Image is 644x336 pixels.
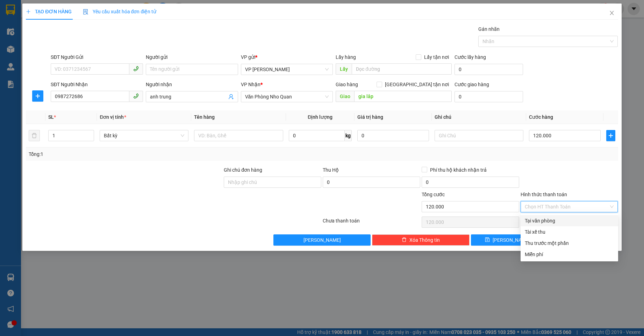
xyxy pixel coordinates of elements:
b: Gửi khách hàng [66,36,131,45]
button: save[PERSON_NAME] [471,234,544,246]
span: Thu Hộ [323,167,339,173]
input: 0 [357,130,429,141]
div: Tài xế thu [525,228,614,236]
div: Thu trước một phần [525,239,614,247]
div: SĐT Người Nhận [51,81,143,88]
b: GỬI : VP [PERSON_NAME] [9,51,76,86]
input: Cước lấy hàng [455,64,523,75]
button: [PERSON_NAME] [273,234,371,246]
span: Tên hàng [194,114,215,120]
div: Người nhận [146,81,238,88]
span: delete [402,237,407,243]
span: [PERSON_NAME] [303,236,341,244]
li: Hotline: 19003086 [39,26,159,35]
img: icon [83,9,88,15]
span: Đơn vị tính [100,114,126,120]
span: kg [345,130,352,141]
span: Bất kỳ [104,130,184,141]
span: VP Nhận [241,82,260,87]
li: Số 2 [PERSON_NAME], [GEOGRAPHIC_DATA] [39,17,159,26]
label: Cước lấy hàng [455,54,486,60]
button: plus [606,130,615,141]
img: logo.jpg [9,9,44,44]
span: [GEOGRAPHIC_DATA] tận nơi [382,81,452,88]
label: Cước giao hàng [455,82,489,87]
div: Chưa thanh toán [322,217,421,229]
span: Lấy tận nơi [421,53,452,61]
button: Close [602,4,622,23]
span: close [609,10,615,16]
span: Yêu cầu xuất hóa đơn điện tử [83,9,157,14]
input: Cước giao hàng [455,91,523,102]
div: Miễn phí [525,251,614,258]
span: Giao hàng [336,82,358,87]
h1: NQT1509250004 [76,51,121,66]
span: phone [133,93,139,99]
span: Xóa Thông tin [409,236,440,244]
span: Giá trị hàng [357,114,383,120]
div: Người gửi [146,53,238,61]
span: [PERSON_NAME] [493,236,530,244]
span: Tổng cước [422,192,445,197]
span: save [485,237,490,243]
input: VD: Bàn, Ghế [194,130,283,141]
div: Tổng: 1 [29,150,249,158]
label: Ghi chú đơn hàng [224,167,262,173]
span: Lấy hàng [336,54,356,60]
div: SĐT Người Gửi [51,53,143,61]
input: Ghi chú đơn hàng [224,177,321,188]
button: deleteXóa Thông tin [372,234,470,246]
div: Tại văn phòng [525,217,614,225]
label: Hình thức thanh toán [521,192,567,197]
span: Cước hàng [529,114,553,120]
span: plus [607,133,615,138]
span: plus [33,93,43,99]
input: Dọc đường [352,63,452,75]
input: Dọc đường [354,91,452,102]
input: Ghi Chú [435,130,523,141]
span: user-add [228,94,234,100]
span: Lấy [336,63,352,75]
th: Ghi chú [432,110,526,124]
span: SL [48,114,54,120]
span: Giao [336,91,354,102]
b: Duy Khang Limousine [57,8,141,17]
span: TẠO ĐƠN HÀNG [26,9,71,14]
span: Văn Phòng Nho Quan [245,91,329,102]
span: VP Nguyễn Quốc Trị [245,64,329,75]
div: VP gửi [241,53,333,61]
span: phone [133,66,139,71]
span: Định lượng [308,114,332,120]
span: Phí thu hộ khách nhận trả [427,166,489,174]
span: plus [26,9,31,14]
label: Gán nhãn [478,26,500,32]
button: plus [32,90,43,102]
button: delete [29,130,40,141]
